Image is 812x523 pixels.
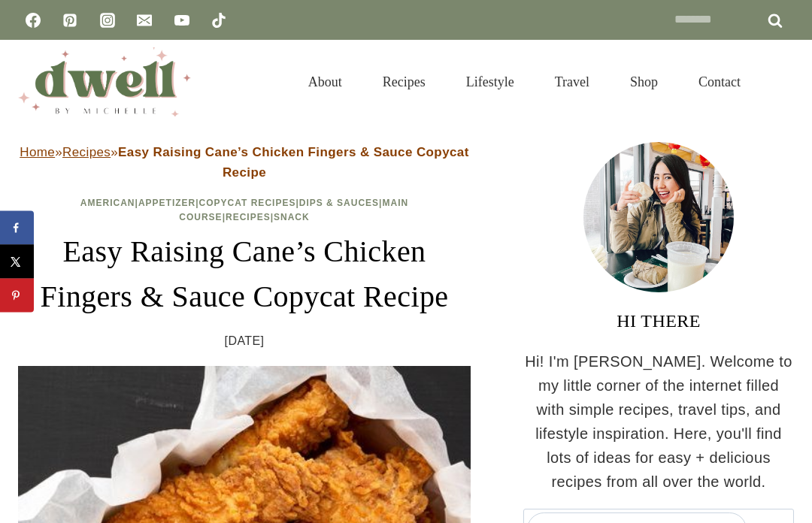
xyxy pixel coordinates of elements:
a: Dips & Sauces [299,198,379,208]
h3: HI THERE [523,307,794,334]
a: Instagram [92,5,123,35]
a: YouTube [167,5,197,35]
nav: Primary Navigation [288,58,761,107]
a: Contact [678,58,761,107]
a: Recipes [62,145,111,159]
strong: Easy Raising Cane’s Chicken Fingers & Sauce Copycat Recipe [118,145,469,180]
a: Pinterest [55,5,85,35]
a: TikTok [204,5,234,35]
time: [DATE] [225,331,265,351]
span: » » [20,145,469,180]
a: Lifestyle [446,58,535,107]
a: Copycat Recipes [199,198,296,208]
a: Email [129,5,159,35]
p: Hi! I'm [PERSON_NAME]. Welcome to my little corner of the internet filled with simple recipes, tr... [523,349,794,494]
button: View Search Form [768,69,794,95]
a: About [288,58,362,107]
a: Main Course [179,198,408,222]
a: Appetizer [138,198,195,208]
a: Travel [535,58,610,107]
a: Snack [274,212,310,222]
h1: Easy Raising Cane’s Chicken Fingers & Sauce Copycat Recipe [18,229,471,319]
img: DWELL by michelle [18,47,191,116]
a: Recipes [226,212,271,222]
a: American [80,198,135,208]
a: Facebook [18,5,48,35]
a: Home [20,145,55,159]
a: Shop [610,58,678,107]
span: | | | | | | [80,198,408,222]
a: Recipes [362,58,446,107]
